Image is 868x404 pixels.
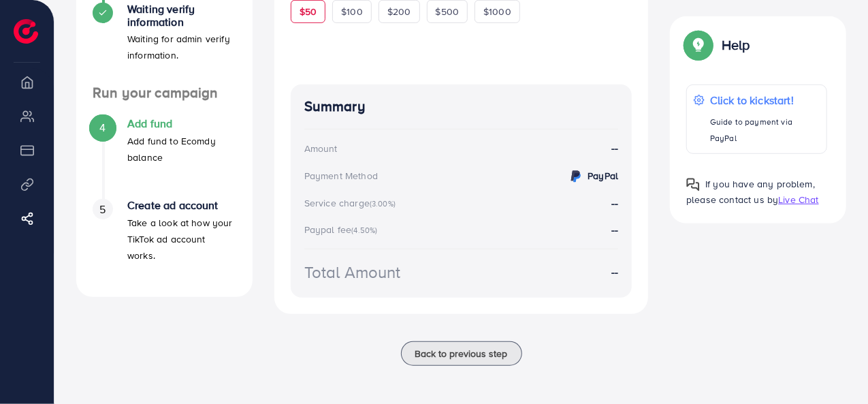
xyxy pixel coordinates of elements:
[710,114,820,146] p: Guide to payment via PayPal
[127,215,236,264] p: Take a look at how your TikTok ad account works.
[387,5,411,18] span: $200
[810,343,858,394] iframe: Chat
[127,3,236,29] h4: Waiting verify information
[686,178,700,191] img: Popup guide
[370,198,396,209] small: (3.00%)
[76,3,253,84] li: Waiting verify information
[300,5,317,18] span: $50
[14,19,38,44] img: logo
[127,117,236,130] h4: Add fund
[710,92,820,108] p: Click to kickstart!
[436,5,460,18] span: $500
[76,117,253,199] li: Add fund
[341,5,363,18] span: $100
[588,169,618,183] strong: PayPal
[304,196,400,210] div: Service charge
[304,223,382,236] div: Paypal fee
[99,202,106,217] span: 5
[127,199,236,212] h4: Create ad account
[304,260,401,284] div: Total Amount
[304,98,619,115] h4: Summary
[127,31,236,63] p: Waiting for admin verify information.
[611,264,618,280] strong: --
[778,193,818,206] span: Live Chat
[483,5,511,18] span: $1000
[304,169,378,183] div: Payment Method
[415,347,508,360] span: Back to previous step
[686,33,711,57] img: Popup guide
[99,120,106,136] span: 4
[722,37,750,53] p: Help
[611,196,618,211] strong: --
[686,177,815,206] span: If you have any problem, please contact us by
[351,225,377,236] small: (4.50%)
[127,133,236,166] p: Add fund to Ecomdy balance
[76,199,253,281] li: Create ad account
[611,140,618,156] strong: --
[401,341,522,366] button: Back to previous step
[76,84,253,102] h4: Run your campaign
[568,168,584,185] img: credit
[304,142,338,155] div: Amount
[611,222,618,237] strong: --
